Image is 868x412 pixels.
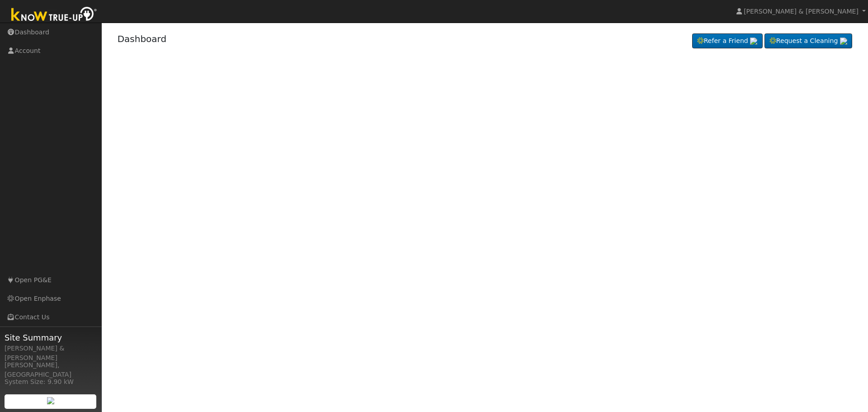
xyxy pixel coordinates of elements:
a: Refer a Friend [692,33,763,49]
a: Request a Cleaning [764,33,852,49]
img: retrieve [47,397,54,404]
a: Dashboard [118,33,167,44]
div: [PERSON_NAME] & [PERSON_NAME] [5,344,97,363]
span: [PERSON_NAME] & [PERSON_NAME] [744,8,859,15]
img: Know True-Up [7,5,102,25]
img: retrieve [750,38,757,45]
div: [PERSON_NAME], [GEOGRAPHIC_DATA] [5,360,97,379]
span: Site Summary [5,331,97,344]
img: retrieve [840,38,847,45]
div: System Size: 9.90 kW [5,377,97,387]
